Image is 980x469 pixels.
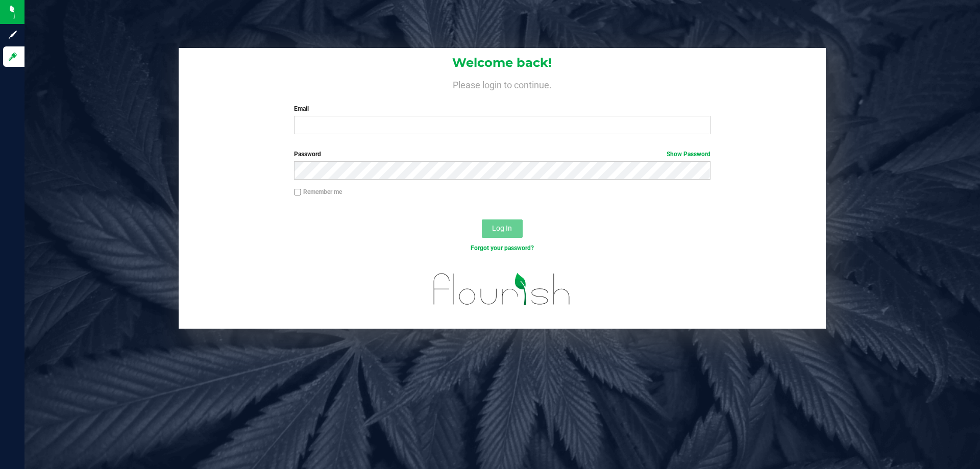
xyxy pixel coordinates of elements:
[482,219,523,238] button: Log In
[294,104,710,113] label: Email
[179,78,826,90] h4: Please login to continue.
[294,189,301,196] input: Remember me
[294,151,321,158] span: Password
[179,56,826,69] h1: Welcome back!
[421,263,583,315] img: flourish_logo.svg
[471,244,534,252] a: Forgot your password?
[8,30,18,40] inline-svg: Sign up
[294,187,342,196] label: Remember me
[8,52,18,62] inline-svg: Log in
[667,151,710,158] a: Show Password
[492,224,512,232] span: Log In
